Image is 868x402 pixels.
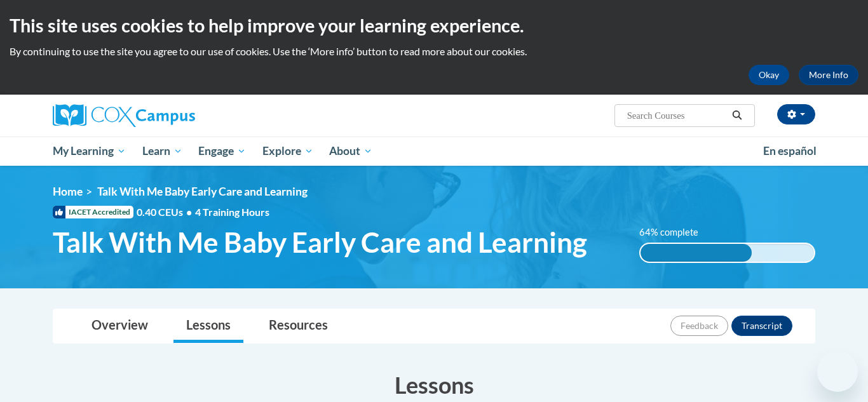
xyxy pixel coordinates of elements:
[142,144,182,159] span: Learn
[53,104,294,127] a: Cox Campus
[256,309,341,343] a: Resources
[262,144,313,159] span: Explore
[777,104,815,124] button: Account Settings
[53,206,133,218] span: IACET Accredited
[195,206,269,218] span: 4 Training Hours
[97,185,308,198] span: Talk With Me Baby Early Care and Learning
[137,205,195,219] span: 0.40 CEUs
[34,137,834,166] div: Main menu
[190,137,254,166] a: Engage
[731,316,792,336] button: Transcript
[254,137,322,166] a: Explore
[53,185,83,198] a: Home
[670,316,728,336] button: Feedback
[53,144,126,159] span: My Learning
[173,309,243,343] a: Lessons
[79,309,161,343] a: Overview
[53,369,815,401] h3: Lessons
[749,65,789,85] button: Okay
[763,144,817,157] span: En español
[186,206,192,218] span: •
[10,13,858,38] h2: This site uses cookies to help improve your learning experience.
[728,108,747,123] button: Search
[10,44,858,58] p: By continuing to use the site you agree to our use of cookies. Use the ‘More info’ button to read...
[53,225,587,259] span: Talk With Me Baby Early Care and Learning
[755,138,825,164] a: En español
[134,137,191,166] a: Learn
[198,144,246,159] span: Engage
[641,244,752,262] div: 64% complete
[44,137,134,166] a: My Learning
[799,65,858,85] a: More Info
[817,351,858,392] iframe: Button to launch messaging window
[639,225,712,239] label: 64% complete
[53,104,195,127] img: Cox Campus
[329,144,372,159] span: About
[322,137,381,166] a: About
[626,108,728,123] input: Search Courses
